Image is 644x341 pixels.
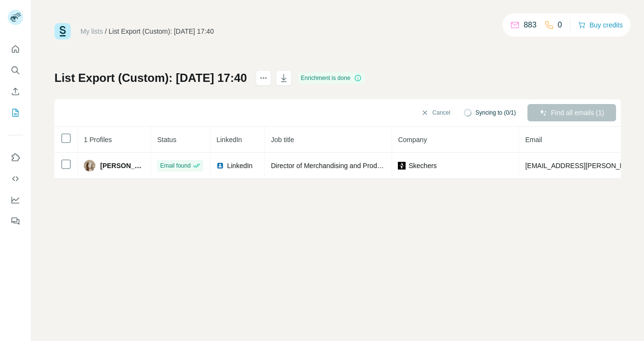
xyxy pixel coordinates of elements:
[8,104,23,121] button: My lists
[54,23,71,39] img: Surfe Logo
[8,170,23,187] button: Use Surfe API
[100,161,145,170] span: [PERSON_NAME]
[8,149,23,166] button: Use Surfe on LinkedIn
[408,161,436,170] span: Skechers
[8,212,23,230] button: Feedback
[398,162,406,170] img: company-logo
[160,161,190,170] span: Email found
[398,136,427,144] span: Company
[109,26,214,36] div: List Export (Custom): [DATE] 17:40
[54,70,247,86] h1: List Export (Custom): [DATE] 17:40
[84,136,112,144] span: 1 Profiles
[8,40,23,58] button: Quick start
[105,26,107,36] li: /
[216,136,242,144] span: LinkedIn
[298,72,365,84] div: Enrichment is done
[8,62,23,79] button: Search
[271,136,294,144] span: Job title
[271,162,545,170] span: Director of Merchandising and Product Development of Mens and Womens Sport Adventure
[227,161,252,170] span: LinkedIn
[558,19,562,31] p: 0
[216,162,224,170] img: LinkedIn logo
[84,160,95,171] img: Avatar
[256,70,271,86] button: actions
[157,136,176,144] span: Status
[414,104,457,121] button: Cancel
[524,19,537,31] p: 883
[475,108,516,117] span: Syncing to (0/1)
[80,27,103,35] a: My lists
[8,191,23,209] button: Dashboard
[8,83,23,100] button: Enrich CSV
[525,136,542,144] span: Email
[578,18,623,32] button: Buy credits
